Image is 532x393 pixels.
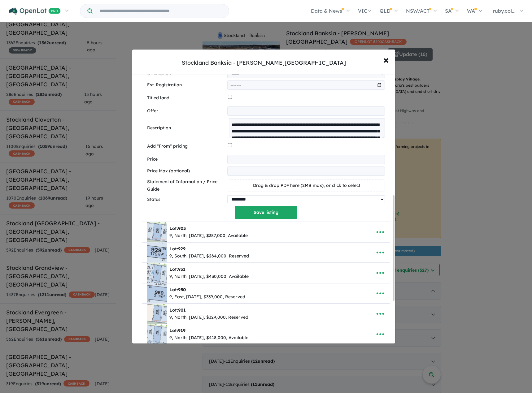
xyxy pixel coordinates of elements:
[169,287,186,292] b: Lot:
[169,232,248,240] div: 9, North, [DATE], $387,000, Available
[493,8,516,14] span: ruby.col...
[147,243,167,262] img: Stockland%20Banksia%20-%20Armstrong%20Creek%20-%20Lot%20929___1754262304.jpg
[169,266,185,272] b: Lot:
[94,4,228,18] input: Try estate name, suburb, builder or developer
[147,81,225,89] label: Est. Registration
[169,307,186,313] b: Lot:
[147,263,167,283] img: Stockland%20Banksia%20-%20Armstrong%20Creek%20-%20Lot%20931___1754262402.jpg
[178,266,185,272] span: 931
[169,246,185,252] b: Lot:
[383,53,389,66] span: ×
[147,196,225,203] label: Status
[147,324,167,344] img: Stockland%20Banksia%20-%20Armstrong%20Creek%20-%20Lot%20919___1755737016.jpg
[169,293,245,301] div: 9, East, [DATE], $339,000, Reserved
[169,314,248,321] div: 9, North, [DATE], $329,000, Reserved
[147,304,167,324] img: Stockland%20Banksia%20-%20Armstrong%20Creek%20-%20Lot%20901___1755736746.jpg
[182,59,346,67] div: Stockland Banksia - [PERSON_NAME][GEOGRAPHIC_DATA]
[178,246,185,252] span: 929
[178,226,186,231] span: 905
[147,107,225,115] label: Offer
[147,156,225,163] label: Price
[147,222,167,242] img: Stockland%20Banksia%20-%20Armstrong%20Creek%20-%20Lot%20905___1754262188.jpg
[169,273,249,280] div: 9, North, [DATE], $430,000, Available
[178,328,185,333] span: 919
[235,206,297,219] button: Save listing
[178,307,186,313] span: 901
[147,283,167,303] img: Stockland%20Banksia%20-%20Armstrong%20Creek%20-%20Lot%20950___1755649904.jpg
[169,253,249,260] div: 9, South, [DATE], $264,000, Reserved
[147,94,226,102] label: Titled land
[253,183,360,188] span: Drag & drop PDF here (2MB max), or click to select
[147,124,226,132] label: Description
[147,143,226,150] label: Add "From" pricing
[169,334,248,342] div: 9, North, [DATE], $418,000, Available
[169,226,186,231] b: Lot:
[178,287,186,292] span: 950
[147,178,226,193] label: Statement of Information / Price Guide
[9,7,61,15] img: Openlot PRO Logo White
[147,167,225,175] label: Price Max (optional)
[169,328,185,333] b: Lot:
